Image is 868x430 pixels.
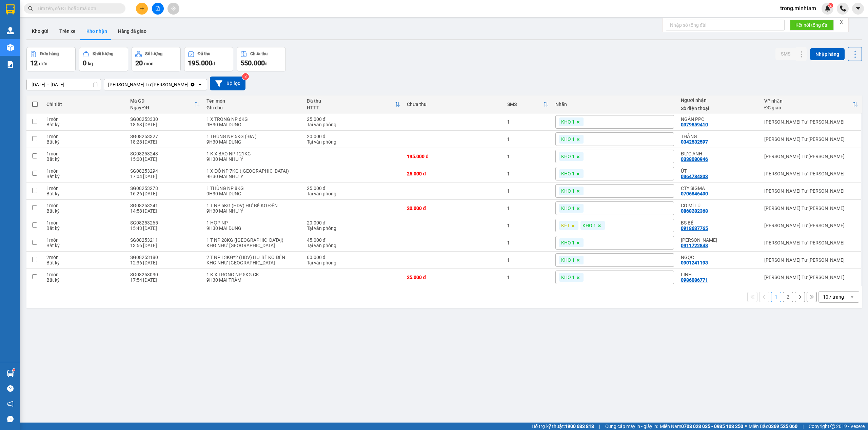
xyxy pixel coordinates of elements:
[132,47,181,71] button: Số lượng20món
[130,237,200,243] div: SG08253211
[88,61,93,66] span: kg
[167,3,179,15] button: aim
[307,191,400,196] div: Tại văn phòng
[764,257,858,263] div: [PERSON_NAME] Tư [PERSON_NAME]
[681,174,708,179] div: 0364784303
[775,4,822,13] span: trong.minhtam
[7,44,14,51] img: warehouse-icon
[206,122,300,127] div: 9H30 MAI DUNG
[206,134,300,139] div: 1 THÙNG NP 5KG ( ĐA )
[46,174,123,179] div: Bất kỳ
[825,5,831,12] img: icon-new-feature
[605,423,658,430] span: Cung cấp máy in - giấy in:
[681,220,757,225] div: BS BÉ
[46,116,123,122] div: 1 món
[46,168,123,174] div: 1 món
[130,105,194,110] div: Ngày ĐH
[113,23,152,39] button: Hàng đã giao
[206,255,300,260] div: 2 T NP 13KG*2 (HDV) HƯ BỂ KO ĐỀN
[507,257,548,263] div: 1
[764,171,858,176] div: [PERSON_NAME] Tư [PERSON_NAME]
[829,3,832,8] span: 2
[307,255,400,260] div: 60.000 đ
[599,423,600,430] span: |
[46,220,123,225] div: 1 món
[660,423,743,430] span: Miền Nam
[775,48,796,60] button: SMS
[188,59,212,67] span: 195.000
[240,59,265,67] span: 550.000
[27,79,101,90] input: Select a date range.
[307,220,400,225] div: 20.000 đ
[46,225,123,231] div: Bất kỳ
[197,82,203,87] svg: open
[46,134,123,139] div: 1 món
[407,206,500,211] div: 20.000 đ
[764,98,852,104] div: VP nhận
[46,277,123,283] div: Bất kỳ
[307,260,400,265] div: Tại văn phòng
[46,139,123,145] div: Bất kỳ
[783,292,793,302] button: 2
[130,116,200,122] div: SG08253330
[307,134,400,139] div: 20.000 đ
[206,243,300,248] div: KHG NHƯ Ý
[507,240,548,245] div: 1
[681,186,757,191] div: CTY SIGMA
[206,168,300,174] div: 1 X ĐỎ NP 7KG (TN)
[764,275,858,280] div: [PERSON_NAME] Tư [PERSON_NAME]
[307,122,400,127] div: Tại văn phòng
[46,208,123,214] div: Bất kỳ
[130,186,200,191] div: SG08253278
[130,156,200,162] div: 15:00 [DATE]
[28,6,33,11] span: search
[46,237,123,243] div: 1 món
[206,151,300,156] div: 1 K X BAO NP 121KG
[561,240,575,246] span: KHO 1
[206,186,300,191] div: 1 THÙNG NP 8KG
[407,102,500,107] div: Chưa thu
[130,255,200,260] div: SG08253180
[764,154,858,159] div: [PERSON_NAME] Tư [PERSON_NAME]
[206,272,300,277] div: 1 K X TRONG NP 5KG CK
[13,369,15,371] sup: 1
[127,95,203,113] th: Toggle SortBy
[681,122,708,127] div: 0379859410
[681,255,757,260] div: NGỌC
[108,81,189,88] div: [PERSON_NAME] Tư [PERSON_NAME]
[790,20,834,30] button: Kết nối tổng đài
[130,168,200,174] div: SG08253294
[561,257,575,263] span: KHO 1
[681,139,708,145] div: 0342532597
[307,98,395,104] div: Đã thu
[81,23,113,39] button: Kho nhận
[130,272,200,277] div: SG08253030
[830,424,835,429] span: copyright
[561,222,570,229] span: KÉT
[93,51,113,56] div: Khối lượng
[307,186,400,191] div: 25.000 đ
[7,385,14,392] span: question-circle
[206,174,300,179] div: 9H30 MAI NHƯ Ý
[307,225,400,231] div: Tại văn phòng
[46,102,123,107] div: Chi tiết
[565,424,594,429] strong: 1900 633 818
[745,425,747,428] span: ⚪️
[7,27,14,34] img: warehouse-icon
[212,61,215,66] span: đ
[171,6,176,11] span: aim
[46,255,123,260] div: 2 món
[823,294,844,300] div: 10 / trang
[303,95,404,113] th: Toggle SortBy
[507,223,548,228] div: 1
[144,61,154,66] span: món
[307,237,400,243] div: 45.000 đ
[130,225,200,231] div: 15:43 [DATE]
[237,47,286,71] button: Chưa thu550.000đ
[206,139,300,145] div: 9H30 MAI DUNG
[507,136,548,142] div: 1
[130,243,200,248] div: 13:56 [DATE]
[7,370,14,377] img: warehouse-icon
[764,136,858,142] div: [PERSON_NAME] Tư [PERSON_NAME]
[130,220,200,225] div: SG08253265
